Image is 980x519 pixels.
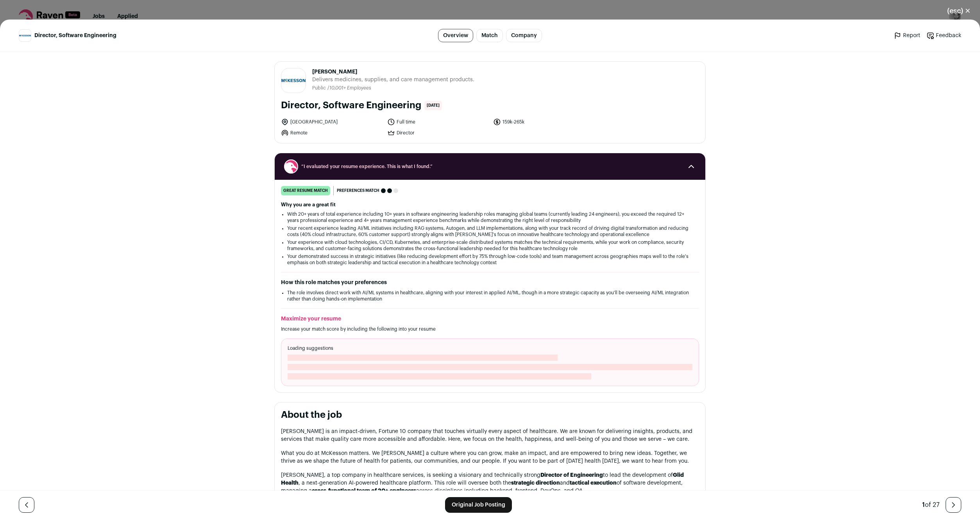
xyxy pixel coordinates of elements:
li: Your recent experience leading AI/ML initiatives including RAG systems, Autogen, and LLM implemen... [287,225,693,238]
img: ca89ed1ca101e99b5a8f3d5ad407f017fc4c6bd18a20fb90cafad476df440d6c.jpg [281,79,306,82]
li: With 20+ years of total experience including 10+ years in software engineering leadership roles m... [287,211,693,224]
a: Company [506,29,542,42]
span: [PERSON_NAME] [312,68,474,76]
h2: How this role matches your preferences [281,279,699,286]
strong: Director of Engineering [540,472,603,478]
li: Your experience with cloud technologies, CI/CD, Kubernetes, and enterprise-scale distributed syst... [287,239,693,252]
li: Public [312,85,327,91]
p: Increase your match score by including the following into your resume [281,326,699,332]
h2: Why you are a great fit [281,202,699,208]
li: Full time [387,118,489,126]
div: Loading suggestions [281,338,699,386]
h2: Maximize your resume [281,315,699,323]
li: Your demonstrated success in strategic initiatives (like reducing development effort by 75% throu... [287,253,693,266]
strong: cross-functional team of 20+ engineers [312,488,416,494]
li: Director [387,129,489,137]
span: Delivers medicines, supplies, and care management products. [312,76,474,84]
strong: strategic direction [511,480,560,486]
p: [PERSON_NAME] is an impact-driven, Fortune 10 company that touches virtually every aspect of heal... [281,428,699,443]
li: / [327,85,371,91]
a: Report [894,32,920,39]
li: The role involves direct work with AI/ML systems in healthcare, aligning with your interest in ap... [287,290,693,302]
div: great resume match [281,186,330,195]
img: ca89ed1ca101e99b5a8f3d5ad407f017fc4c6bd18a20fb90cafad476df440d6c.jpg [19,35,31,36]
li: 159k-265k [493,118,595,126]
span: 1 [922,502,925,508]
span: Director, Software Engineering [34,32,116,39]
p: [PERSON_NAME], a top company in healthcare services, is seeking a visionary and technically stron... [281,471,699,495]
button: Close modal [938,2,980,20]
p: What you do at McKesson matters. We [PERSON_NAME] a culture where you can grow, make an impact, a... [281,449,699,465]
a: Original Job Posting [445,497,512,513]
a: Match [476,29,503,42]
li: Remote [281,129,383,137]
span: 10,001+ Employees [329,86,371,90]
span: Preferences match [337,187,379,195]
h1: Director, Software Engineering [281,99,421,112]
a: Feedback [926,32,961,39]
div: of 27 [922,500,939,510]
span: [DATE] [424,101,442,110]
li: [GEOGRAPHIC_DATA] [281,118,383,126]
strong: tactical execution [570,480,617,486]
h2: About the job [281,409,699,421]
span: “I evaluated your resume experience. This is what I found.” [301,163,679,170]
a: Overview [438,29,473,42]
